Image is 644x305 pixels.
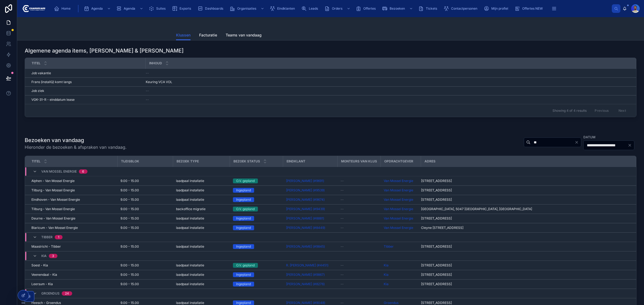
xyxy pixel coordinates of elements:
[286,216,324,221] span: [PERSON_NAME] (#8881)
[421,226,463,230] span: Cleyne [STREET_ADDRESS]
[146,98,629,102] a: --
[233,263,280,268] a: O.V. gepland
[25,136,127,144] h1: Bezoeken van vandaag
[120,198,139,202] span: 9.00 - 15.00
[120,226,170,230] a: 9.00 - 15.00
[233,197,280,202] a: Ingepland
[31,301,114,305] a: Heesch - Groendus
[341,263,377,267] a: --
[236,188,251,193] div: Ingepland
[286,207,325,211] a: [PERSON_NAME] (#9439)
[233,216,280,221] a: Ingepland
[205,6,223,11] span: Dashboards
[41,235,53,239] span: Tibber
[341,198,344,202] span: --
[384,263,389,267] a: Kia
[286,263,328,267] a: R. [PERSON_NAME] (#4451)
[176,30,191,40] a: Klussen
[286,188,325,192] a: [PERSON_NAME] (#9539)
[384,207,418,211] a: Van Mossel Energie
[384,301,398,305] span: Groendus
[309,6,318,11] span: Leads
[31,263,48,267] span: Soest - Kia
[146,71,629,75] a: --
[236,282,251,287] div: Ingepland
[120,188,139,192] span: 9.00 - 15.00
[421,198,452,202] span: [STREET_ADDRESS]
[421,188,452,192] span: [STREET_ADDRESS]
[176,273,204,277] span: laadpaal installatie
[426,6,437,11] span: Tickets
[41,254,47,258] span: Kia
[176,301,204,305] span: laadpaal installatie
[425,159,436,163] span: Adres
[226,32,262,38] span: Teams van vandaag
[384,188,413,192] a: Van Mossel Energie
[236,197,251,202] div: Ingepland
[82,169,84,174] div: 6
[384,282,418,286] a: Kia
[31,71,142,75] a: Job vakantie
[120,301,170,305] a: 9.00 - 15.00
[421,207,532,211] span: [GEOGRAPHIC_DATA], 5047 [GEOGRAPHIC_DATA], [GEOGRAPHIC_DATA]
[341,273,377,277] a: --
[384,273,389,277] a: Kia
[176,188,204,192] span: laadpaal installatie
[384,263,418,267] a: Kia
[31,98,142,102] a: VGK-31-R - einddatum lease
[31,188,114,192] a: Tilburg - Van Mossel Energie
[286,263,334,267] a: R. [PERSON_NAME] (#4451)
[180,6,191,11] span: Exports
[384,226,413,230] a: Van Mossel Energie
[120,216,139,221] span: 9.00 - 15.00
[233,188,280,193] a: Ingepland
[176,198,204,202] span: laadpaal installatie
[286,244,334,249] a: [PERSON_NAME] (#9845)
[421,179,452,183] span: [STREET_ADDRESS]
[120,282,139,286] span: 9.00 - 15.00
[120,301,139,305] span: 9.00 - 15.00
[442,4,481,13] a: Contactpersonen
[146,71,149,75] span: --
[341,179,377,183] a: --
[31,198,114,202] a: Eindhoven - Van Mossel Energie
[421,301,452,305] span: [STREET_ADDRESS]
[421,226,629,230] a: Cleyne [STREET_ADDRESS]
[522,6,543,11] span: Offertes NEW
[120,244,139,249] span: 9.00 - 15.00
[176,179,226,183] a: laadpaal installatie
[286,301,334,305] a: [PERSON_NAME] (#9048)
[176,198,226,202] a: laadpaal installatie
[176,188,226,192] a: laadpaal installatie
[384,198,413,202] a: Van Mossel Energie
[176,273,226,277] a: laadpaal installatie
[32,159,41,163] span: Titel
[583,135,595,139] label: Datum
[421,188,629,192] a: [STREET_ADDRESS]
[341,159,377,163] span: Monteurs van klus
[120,207,170,211] a: 9.00 - 15.00
[421,282,629,286] a: [STREET_ADDRESS]
[233,282,280,287] a: Ingepland
[286,179,324,183] a: [PERSON_NAME] (#9691)
[384,216,413,221] span: Van Mossel Energie
[300,4,322,13] a: Leads
[286,226,325,230] a: [PERSON_NAME] (#8449)
[31,263,114,267] a: Soest - Kia
[31,244,61,249] span: Maastricht - Tibber
[120,282,170,286] a: 9.00 - 15.00
[120,179,139,183] span: 9.00 - 15.00
[170,4,195,13] a: Exports
[120,216,170,221] a: 9.00 - 15.00
[199,32,217,38] span: Facturatie
[176,207,206,211] span: backoffice migratie
[31,98,75,102] span: VGK-31-R - einddatum lease
[120,226,139,230] span: 9.00 - 15.00
[120,207,139,211] span: 9.00 - 15.00
[31,207,114,211] a: Tilburg - Van Mossel Energie
[341,226,377,230] a: --
[341,244,344,249] span: --
[31,244,114,249] a: Maastricht - Tibber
